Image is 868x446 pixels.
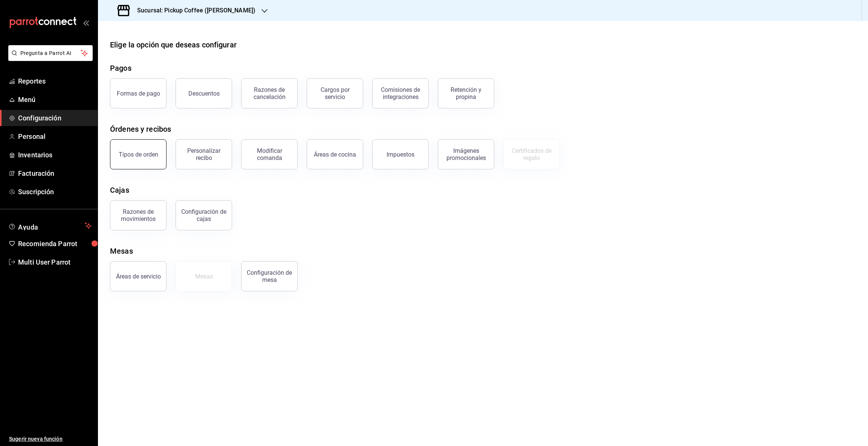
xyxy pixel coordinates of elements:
button: Impuestos [372,139,429,169]
button: Razones de cancelación [241,78,298,108]
button: Certificados de regalo [503,139,560,169]
button: Cargos por servicio [307,78,363,108]
button: Configuración de cajas [176,200,232,230]
span: Pregunta a Parrot AI [20,49,81,57]
span: Inventarios [18,150,92,160]
div: Modificar comanda [246,147,293,161]
button: Pregunta a Parrot AI [8,45,93,61]
div: Razones de movimientos [115,208,162,222]
button: Modificar comanda [241,139,298,169]
button: Tipos de orden [110,139,167,169]
span: Suscripción [18,187,92,197]
div: Elige la opción que deseas configurar [110,39,237,50]
button: Retención y propina [438,78,494,108]
div: Áreas de servicio [116,273,161,280]
div: Configuración de mesa [246,269,293,283]
a: Pregunta a Parrot AI [5,55,93,62]
span: Personal [18,131,92,142]
div: Cargos por servicio [312,86,358,100]
button: Personalizar recibo [176,139,232,169]
button: Razones de movimientos [110,200,167,230]
div: Certificados de regalo [508,147,555,161]
div: Comisiones de integraciones [377,86,424,100]
div: Impuestos [387,151,414,158]
div: Pagos [110,62,131,74]
button: Formas de pago [110,78,167,108]
span: Sugerir nueva función [9,435,92,443]
div: Configuración de cajas [180,208,227,222]
div: Personalizar recibo [180,147,227,161]
span: Reportes [18,76,92,86]
button: Mesas [176,261,232,291]
button: Áreas de cocina [307,139,363,169]
div: Razones de cancelación [246,86,293,100]
span: Recomienda Parrot [18,239,92,249]
div: Mesas [195,273,213,280]
button: Comisiones de integraciones [372,78,429,108]
span: Facturación [18,168,92,178]
h3: Sucursal: Pickup Coffee ([PERSON_NAME]) [131,6,255,15]
div: Órdenes y recibos [110,123,171,135]
span: Menú [18,94,92,105]
div: Áreas de cocina [314,151,356,158]
div: Mesas [110,245,133,257]
div: Formas de pago [117,90,160,97]
button: Descuentos [176,78,232,108]
div: Tipos de orden [119,151,158,158]
button: Imágenes promocionales [438,139,494,169]
div: Cajas [110,184,129,196]
div: Retención y propina [443,86,489,100]
div: Imágenes promocionales [443,147,489,161]
span: Ayuda [18,221,82,230]
button: open_drawer_menu [83,20,89,26]
span: Configuración [18,113,92,123]
div: Descuentos [188,90,220,97]
button: Configuración de mesa [241,261,298,291]
button: Áreas de servicio [110,261,167,291]
span: Multi User Parrot [18,257,92,267]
